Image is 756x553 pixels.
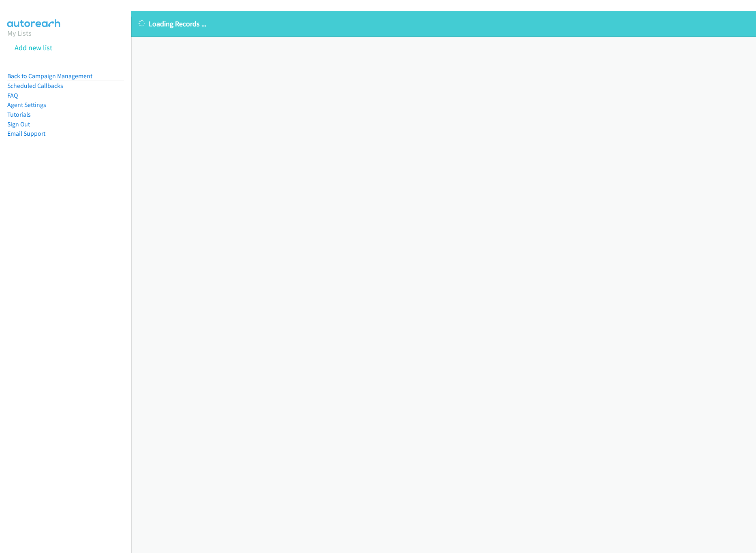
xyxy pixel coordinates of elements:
a: Sign Out [7,120,30,128]
a: Tutorials [7,111,31,118]
a: My Lists [7,28,32,38]
a: Agent Settings [7,101,46,109]
a: Back to Campaign Management [7,72,92,80]
a: FAQ [7,92,18,99]
a: Email Support [7,130,45,137]
a: Add new list [15,43,52,52]
a: Scheduled Callbacks [7,82,63,90]
p: Loading Records ... [139,18,749,29]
